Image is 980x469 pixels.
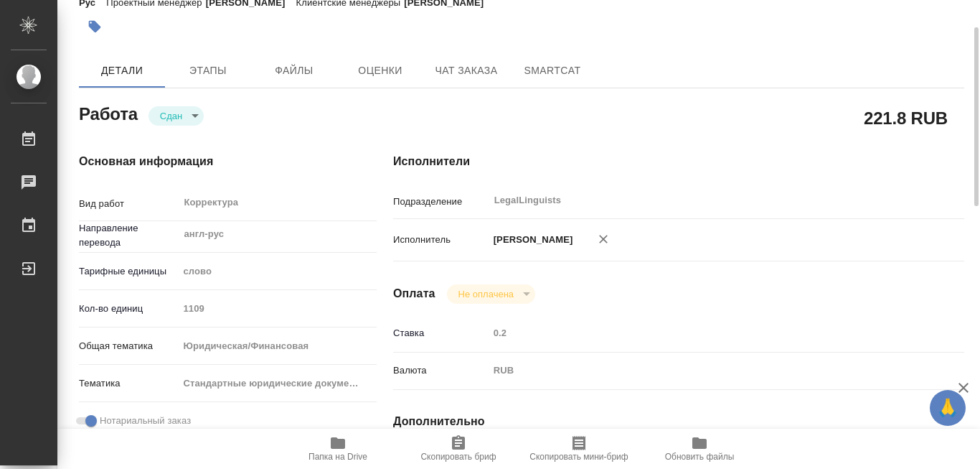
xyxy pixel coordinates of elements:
span: Папка на Drive [308,452,367,462]
div: Сдан [447,284,535,304]
button: Не оплачена [454,288,518,300]
div: Стандартные юридические документы, договоры, уставы [178,371,377,396]
span: Файлы [260,62,329,80]
h4: Оплата [393,285,435,302]
p: Направление перевода [79,221,178,250]
span: Скопировать мини-бриф [529,452,628,462]
span: Этапы [174,62,242,80]
button: Добавить тэг [79,11,110,42]
p: Общая тематика [79,339,178,353]
span: Скопировать бриф [420,452,496,462]
button: Папка на Drive [278,429,398,469]
input: Пустое поле [489,322,917,343]
h2: 221.8 RUB [864,106,948,130]
p: Тематика [79,376,178,391]
p: Тарифные единицы [79,264,178,279]
button: 🙏 [930,390,966,426]
h4: Дополнительно [393,413,964,430]
p: Исполнитель [393,233,489,247]
input: Пустое поле [178,298,377,319]
span: Оценки [346,62,415,80]
p: Подразделение [393,195,489,209]
div: слово [178,259,377,284]
h2: Работа [79,100,138,126]
h4: Основная информация [79,153,336,170]
p: Ставка [393,326,489,340]
div: RUB [489,358,917,383]
span: 🙏 [936,393,960,423]
button: Сдан [156,110,187,122]
p: Кол-во единиц [79,302,178,316]
span: Нотариальный заказ [100,414,191,428]
span: Детали [88,62,156,80]
span: SmartCat [518,62,587,80]
h4: Исполнители [393,153,964,170]
button: Обновить файлы [639,429,760,469]
p: Вид работ [79,197,178,211]
div: Сдан [149,106,204,126]
div: Юридическая/Финансовая [178,334,377,358]
button: Скопировать бриф [398,429,519,469]
span: Чат заказа [432,62,501,80]
button: Скопировать мини-бриф [519,429,639,469]
p: Валюта [393,363,489,378]
span: Обновить файлы [665,452,735,462]
button: Удалить исполнителя [588,223,619,255]
p: [PERSON_NAME] [489,233,573,247]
